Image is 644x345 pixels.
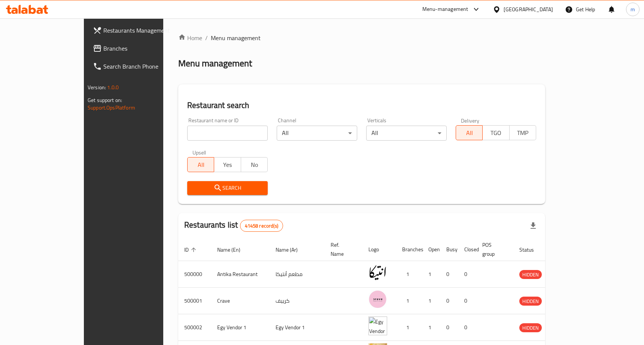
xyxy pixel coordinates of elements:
span: 1.0.0 [107,82,119,92]
td: 0 [458,314,476,341]
span: ID [184,245,198,254]
h2: Restaurants list [184,219,283,232]
th: Closed [458,238,476,261]
td: Antika Restaurant [211,261,270,288]
td: 1 [396,261,422,288]
td: 500001 [178,288,211,314]
button: Yes [214,157,241,172]
th: Logo [362,238,396,261]
td: 0 [458,288,476,314]
span: Branches [103,44,185,53]
td: Egy Vendor 1 [211,314,270,341]
span: POS group [482,240,504,258]
button: All [456,125,483,140]
button: Search [187,181,268,195]
span: m [631,5,635,13]
span: Search [193,183,262,193]
li: / [205,33,208,42]
input: Search for restaurant name or ID.. [187,126,268,141]
span: 41458 record(s) [240,222,283,229]
button: TMP [509,125,536,140]
span: Restaurants Management [103,26,185,35]
span: Yes [217,159,238,170]
div: Menu-management [422,5,468,14]
td: 1 [422,314,440,341]
th: Busy [440,238,458,261]
span: Name (En) [217,245,250,254]
h2: Restaurant search [187,100,536,111]
button: TGO [482,125,509,140]
div: All [277,126,357,141]
td: 0 [440,314,458,341]
span: All [191,159,211,170]
td: 0 [440,288,458,314]
button: All [187,157,214,172]
div: Total records count [240,220,283,232]
th: Branches [396,238,422,261]
img: Antika Restaurant [368,263,387,282]
span: Menu management [211,33,261,42]
div: All [366,126,447,141]
td: 0 [440,261,458,288]
span: TMP [513,127,533,138]
a: Restaurants Management [87,21,191,39]
span: Status [519,245,544,254]
nav: breadcrumb [178,33,545,42]
span: HIDDEN [519,324,542,332]
span: Get support on: [88,95,122,105]
div: Export file [524,217,542,235]
span: HIDDEN [519,270,542,279]
td: كرييف [270,288,325,314]
span: Version: [88,82,106,92]
td: 500000 [178,261,211,288]
span: Search Branch Phone [103,62,185,71]
td: 500002 [178,314,211,341]
button: No [241,157,268,172]
img: Crave [368,290,387,309]
td: 1 [396,288,422,314]
span: HIDDEN [519,297,542,306]
label: Upsell [192,150,206,155]
th: Open [422,238,440,261]
td: Crave [211,288,270,314]
td: 0 [458,261,476,288]
span: No [244,159,265,170]
div: HIDDEN [519,297,542,306]
div: [GEOGRAPHIC_DATA] [504,5,553,13]
td: Egy Vendor 1 [270,314,325,341]
img: Egy Vendor 1 [368,316,387,335]
span: Name (Ar) [276,245,307,254]
a: Branches [87,39,191,57]
a: Search Branch Phone [87,57,191,75]
h2: Menu management [178,57,252,69]
span: Ref. Name [331,240,353,258]
td: 1 [422,288,440,314]
a: Support.OpsPlatform [88,103,135,112]
span: All [459,127,480,138]
td: 1 [396,314,422,341]
label: Delivery [461,118,480,123]
span: TGO [486,127,506,138]
td: 1 [422,261,440,288]
td: مطعم أنتيكا [270,261,325,288]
